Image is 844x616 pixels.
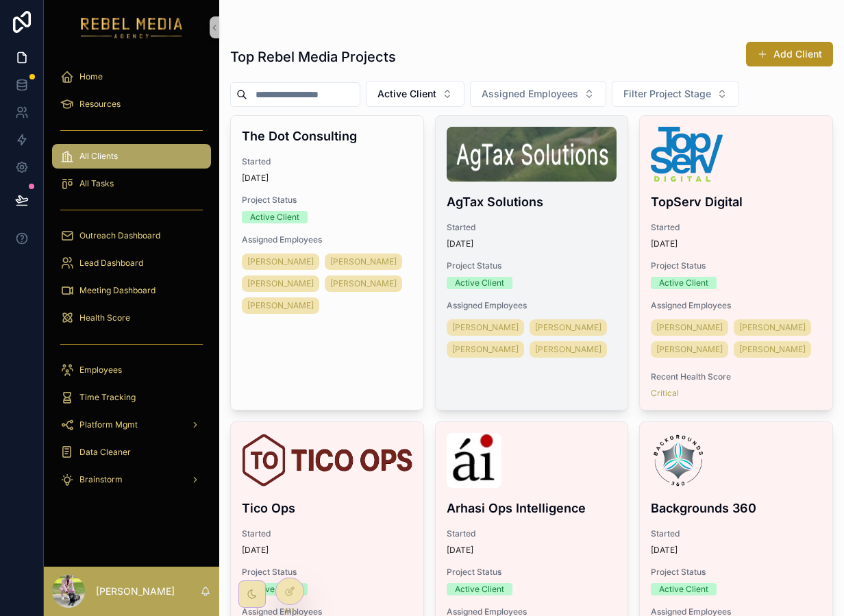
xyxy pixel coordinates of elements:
[242,195,412,206] span: Project Status
[52,440,211,465] a: Data Cleaner
[739,344,806,355] span: [PERSON_NAME]
[79,285,156,296] span: Meeting Dashboard
[651,341,728,358] a: [PERSON_NAME]
[651,371,821,382] span: Recent Health Score
[651,567,821,578] span: Project Status
[651,238,678,249] p: [DATE]
[535,322,601,333] span: [PERSON_NAME]
[734,341,811,358] a: [PERSON_NAME]
[79,419,138,430] span: Platform Mgmt
[739,322,806,333] span: [PERSON_NAME]
[52,144,211,169] a: All Clients
[530,319,607,336] a: [PERSON_NAME]
[79,312,130,323] span: Health Score
[455,583,504,595] div: Active Client
[651,528,821,539] span: Started
[447,499,617,517] h4: Arhasi Ops Intelligence
[651,260,821,271] span: Project Status
[96,584,175,598] p: [PERSON_NAME]
[52,306,211,330] a: Health Score
[455,277,504,289] div: Active Client
[52,251,211,275] a: Lead Dashboard
[52,358,211,382] a: Employees
[242,499,412,517] h4: Tico Ops
[447,193,617,211] h4: AgTax Solutions
[330,278,397,289] span: [PERSON_NAME]
[530,341,607,358] a: [PERSON_NAME]
[656,344,723,355] span: [PERSON_NAME]
[447,238,473,249] p: [DATE]
[242,528,412,539] span: Started
[325,275,402,292] a: [PERSON_NAME]
[242,254,319,270] a: [PERSON_NAME]
[250,583,299,595] div: Active Client
[44,55,219,510] div: scrollable content
[734,319,811,336] a: [PERSON_NAME]
[651,388,679,399] a: Critical
[651,499,821,517] h4: Backgrounds 360
[656,322,723,333] span: [PERSON_NAME]
[452,322,519,333] span: [PERSON_NAME]
[79,258,143,269] span: Lead Dashboard
[52,223,211,248] a: Outreach Dashboard
[242,433,412,488] img: tico-ops-logo.png.webp
[366,81,464,107] button: Select Button
[242,275,319,292] a: [PERSON_NAME]
[447,319,524,336] a: [PERSON_NAME]
[79,178,114,189] span: All Tasks
[651,193,821,211] h4: TopServ Digital
[447,222,617,233] span: Started
[52,385,211,410] a: Time Tracking
[447,528,617,539] span: Started
[659,277,708,289] div: Active Client
[247,300,314,311] span: [PERSON_NAME]
[79,474,123,485] span: Brainstorm
[651,433,706,488] img: b360-logo-(2025_03_18-21_58_07-UTC).png
[242,156,412,167] span: Started
[247,278,314,289] span: [PERSON_NAME]
[452,344,519,355] span: [PERSON_NAME]
[52,92,211,116] a: Resources
[447,127,617,182] img: Screenshot-2025-08-16-at-6.31.22-PM.png
[377,87,436,101] span: Active Client
[52,64,211,89] a: Home
[447,567,617,578] span: Project Status
[52,412,211,437] a: Platform Mgmt
[651,545,678,556] p: [DATE]
[659,583,708,595] div: Active Client
[242,127,412,145] h4: The Dot Consulting
[470,81,606,107] button: Select Button
[79,71,103,82] span: Home
[79,392,136,403] span: Time Tracking
[535,344,601,355] span: [PERSON_NAME]
[52,171,211,196] a: All Tasks
[79,99,121,110] span: Resources
[447,433,501,488] img: arhasi_logo.jpg
[651,319,728,336] a: [PERSON_NAME]
[242,234,412,245] span: Assigned Employees
[52,467,211,492] a: Brainstorm
[447,300,617,311] span: Assigned Employees
[79,230,160,241] span: Outreach Dashboard
[746,42,833,66] button: Add Client
[482,87,578,101] span: Assigned Employees
[623,87,711,101] span: Filter Project Stage
[325,254,402,270] a: [PERSON_NAME]
[330,256,397,267] span: [PERSON_NAME]
[230,47,396,66] h1: Top Rebel Media Projects
[242,173,269,184] p: [DATE]
[81,16,183,38] img: App logo
[435,115,629,410] a: Screenshot-2025-08-16-at-6.31.22-PM.pngAgTax SolutionsStarted[DATE]Project StatusActive ClientAss...
[250,211,299,223] div: Active Client
[52,278,211,303] a: Meeting Dashboard
[651,300,821,311] span: Assigned Employees
[79,151,118,162] span: All Clients
[447,260,617,271] span: Project Status
[447,545,473,556] p: [DATE]
[639,115,833,410] a: 67044636c3080c5f296a6057_Primary-Logo---Blue-&-Green-p-2600.pngTopServ DigitalStarted[DATE]Projec...
[247,256,314,267] span: [PERSON_NAME]
[447,341,524,358] a: [PERSON_NAME]
[242,545,269,556] p: [DATE]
